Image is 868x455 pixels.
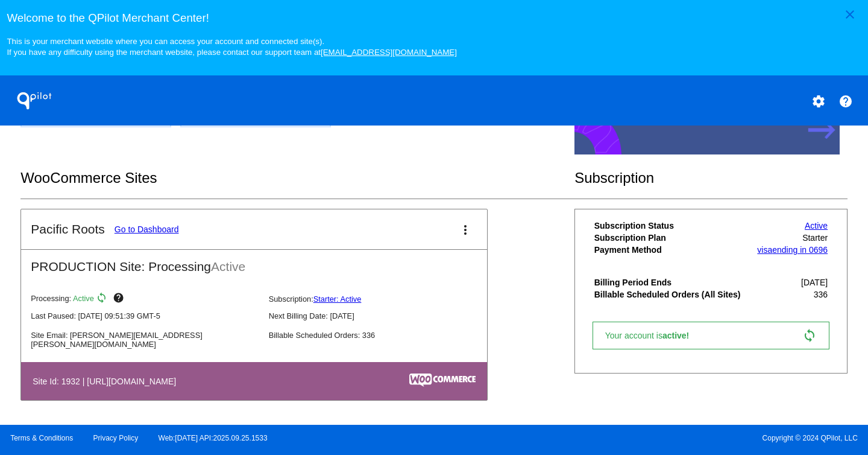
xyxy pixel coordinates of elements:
a: visaending in 0696 [757,245,828,255]
h3: Welcome to the QPilot Merchant Center! [7,11,861,25]
span: active! [662,331,695,340]
a: Your account isactive! sync [593,322,829,349]
p: Last Paused: [DATE] 09:51:39 GMT-5 [31,311,259,320]
h1: QPilot [10,89,58,113]
span: Active [211,259,245,273]
a: Go to Dashboard [115,224,179,234]
h2: Subscription [574,170,848,186]
a: Active [805,221,828,231]
mat-icon: help [838,94,853,109]
small: This is your merchant website where you can access your account and connected site(s). If you hav... [7,37,456,57]
p: Next Billing Date: [DATE] [269,311,497,320]
h2: WooCommerce Sites [20,170,574,186]
th: Subscription Status [594,220,751,231]
img: c53aa0e5-ae75-48aa-9bee-956650975ee5 [409,374,476,387]
a: [EMAIL_ADDRESS][DOMAIN_NAME] [321,48,457,57]
mat-icon: more_vert [458,223,473,237]
th: Billable Scheduled Orders (All Sites) [594,289,751,300]
mat-icon: close [843,7,857,22]
th: Subscription Plan [594,232,751,243]
a: Starter: Active [313,294,362,304]
th: Payment Method [594,244,751,255]
p: Site Email: [PERSON_NAME][EMAIL_ADDRESS][PERSON_NAME][DOMAIN_NAME] [31,331,259,349]
span: Your account is [605,331,702,340]
p: Processing: [31,292,259,307]
span: Starter [802,233,828,243]
p: Billable Scheduled Orders: 336 [269,331,497,340]
a: Privacy Policy [93,434,139,442]
p: Subscription: [269,294,497,304]
mat-icon: help [113,292,127,307]
mat-icon: sync [802,328,817,343]
mat-icon: settings [811,94,826,109]
h2: Pacific Roots [31,222,105,237]
h2: PRODUCTION Site: Processing [21,250,487,274]
span: [DATE] [801,278,828,287]
th: Billing Period Ends [594,277,751,288]
span: Active [73,294,94,304]
h4: Site Id: 1932 | [URL][DOMAIN_NAME] [33,377,182,386]
span: Copyright © 2024 QPilot, LLC [444,434,858,442]
span: visa [757,245,772,255]
a: Web:[DATE] API:2025.09.25.1533 [159,434,268,442]
span: 336 [814,290,828,299]
a: Terms & Conditions [10,434,73,442]
mat-icon: sync [96,292,110,307]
